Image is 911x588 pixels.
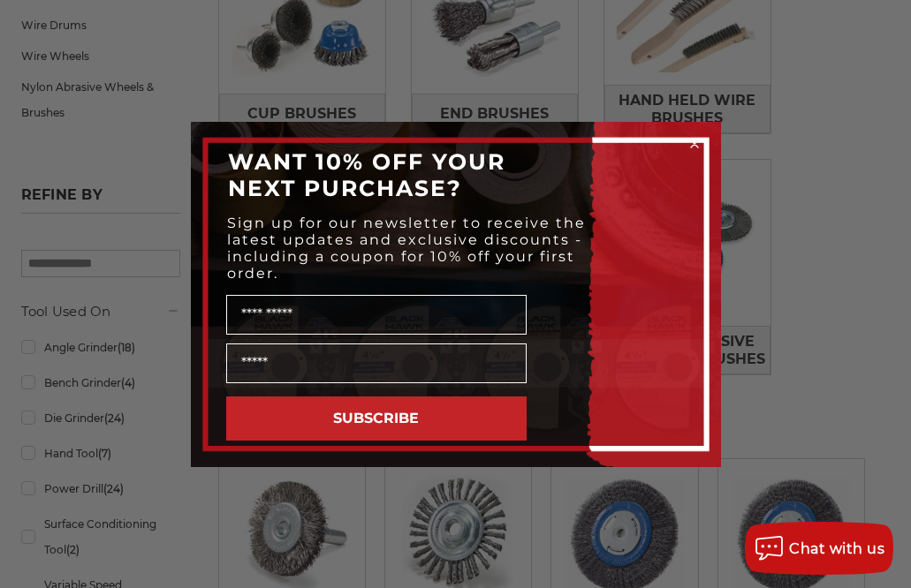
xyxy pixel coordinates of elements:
[226,396,527,441] button: SUBSCRIBE
[789,540,884,557] span: Chat with us
[745,522,893,575] button: Chat with us
[228,148,505,201] span: WANT 10% OFF YOUR NEXT PURCHASE?
[686,135,703,153] button: Close dialog
[227,215,586,282] span: Sign up for our newsletter to receive the latest updates and exclusive discounts - including a co...
[226,343,527,383] input: Email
